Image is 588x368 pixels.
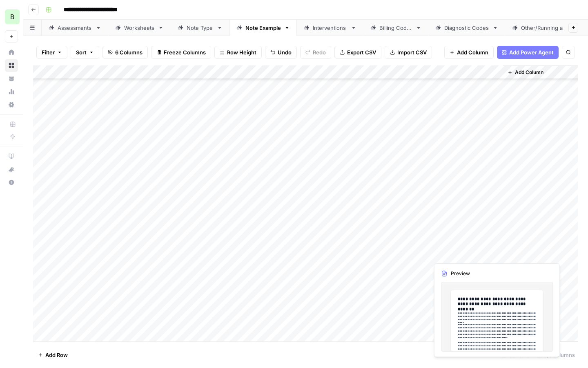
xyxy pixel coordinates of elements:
span: Import CSV [397,48,427,56]
span: Sort [76,48,87,56]
button: Import CSV [385,46,432,59]
button: Add Column [504,67,547,78]
span: Add Row [45,351,68,359]
div: Assessments [58,24,92,32]
div: Worksheets [124,24,155,32]
button: Workspace: Blueprint [5,7,18,27]
div: Note Example [245,24,281,32]
button: What's new? [5,163,18,176]
div: Note Type [187,24,214,32]
button: Help + Support [5,176,18,189]
span: Filter [42,48,55,56]
a: Settings [5,98,18,111]
button: Add Column [444,46,494,59]
span: Add Column [457,48,488,56]
a: Note Type [171,20,229,36]
a: Your Data [5,72,18,85]
a: Usage [5,85,18,98]
a: Diagnostic Codes [428,20,505,36]
div: Billing Codes [379,24,412,32]
span: Freeze Columns [164,48,206,56]
span: Add Column [515,69,543,76]
span: Redo [313,48,326,56]
div: Other/Running a Practice [521,24,585,32]
span: Add Power Agent [509,48,554,56]
a: Home [5,46,18,59]
a: Worksheets [108,20,171,36]
button: Freeze Columns [151,46,211,59]
div: Diagnostic Codes [444,24,489,32]
button: Redo [300,46,331,59]
button: Undo [265,46,297,59]
div: Interventions [313,24,347,32]
a: Billing Codes [363,20,428,36]
a: Browse [5,59,18,72]
span: B [10,12,14,22]
a: Note Example [229,20,297,36]
button: Export CSV [334,46,381,59]
span: Row Height [227,48,256,56]
span: Export CSV [347,48,376,56]
div: 66 Rows [499,348,533,361]
button: Row Height [214,46,262,59]
div: 6/6 Columns [533,348,578,361]
a: Interventions [297,20,363,36]
button: Add Row [33,348,73,361]
button: Add Power Agent [497,46,559,59]
span: Undo [278,48,292,56]
a: AirOps Academy [5,150,18,163]
a: Assessments [42,20,108,36]
div: What's new? [5,163,18,175]
button: 6 Columns [102,46,148,59]
button: Filter [36,46,67,59]
button: Sort [71,46,99,59]
span: 6 Columns [115,48,143,56]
